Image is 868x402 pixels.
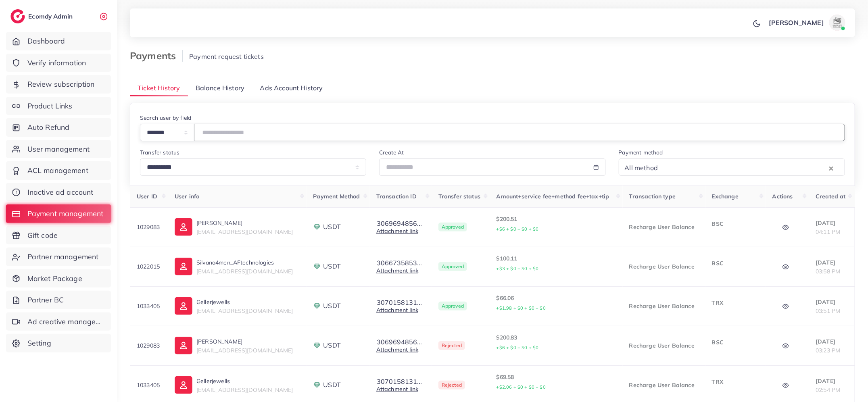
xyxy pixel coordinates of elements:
[27,187,94,198] span: Inactive ad account
[376,378,422,385] button: 3070158131...
[313,193,360,200] span: Payment Method
[27,36,65,46] span: Dashboard
[629,341,699,350] p: Recharge User Balance
[10,9,25,23] img: logo
[6,32,111,50] a: Dashboard
[175,376,192,394] img: ic-user-info.36bf1079.svg
[376,385,418,393] a: Attachment link
[376,306,418,314] a: Attachment link
[196,376,293,386] p: Gellerjewells
[816,258,848,267] p: [DATE]
[629,193,676,200] span: Transaction type
[497,333,616,352] p: $200.83
[313,381,321,389] img: payment
[376,220,422,227] button: 3069694856...
[323,341,341,350] span: USDT
[27,295,64,305] span: Partner BC
[6,75,111,94] a: Review subscription
[260,83,323,93] span: Ads Account History
[619,158,845,176] div: Search for option
[196,218,293,228] p: [PERSON_NAME]
[816,337,848,346] p: [DATE]
[175,193,199,200] span: User info
[137,341,162,350] p: 1029083
[376,259,422,267] button: 3066735853...
[6,161,111,180] a: ACL management
[438,262,467,271] span: Approved
[816,307,840,315] span: 03:51 PM
[323,222,341,231] span: USDT
[27,122,70,133] span: Auto Refund
[196,297,293,307] p: Gellerjewells
[6,204,111,223] a: Payment management
[829,15,845,31] img: avatar
[712,258,759,268] p: BSC
[497,226,539,232] small: +$6 + $0 + $0 + $0
[27,144,90,154] span: User management
[438,223,467,231] span: Approved
[816,268,840,275] span: 03:58 PM
[438,302,467,310] span: Approved
[137,262,162,271] p: 1022015
[196,386,293,394] span: [EMAIL_ADDRESS][DOMAIN_NAME]
[816,228,840,235] span: 04:11 PM
[27,101,73,111] span: Product Links
[196,337,293,346] p: [PERSON_NAME]
[323,262,341,271] span: USDT
[6,312,111,331] a: Ad creative management
[175,337,192,354] img: ic-user-info.36bf1079.svg
[816,386,840,394] span: 02:54 PM
[376,338,422,346] button: 3069694856...
[27,252,99,262] span: Partner management
[816,347,840,354] span: 03:23 PM
[376,267,418,274] a: Attachment link
[313,342,321,350] img: payment
[6,248,111,266] a: Partner management
[313,223,321,231] img: payment
[137,380,162,390] p: 1033405
[323,380,341,390] span: USDT
[712,219,759,229] p: BSC
[816,193,846,200] span: Created at
[829,163,833,173] button: Clear Selected
[313,302,321,310] img: payment
[438,341,465,350] span: Rejected
[6,118,111,137] a: Auto Refund
[376,193,417,200] span: Transaction ID
[313,262,321,271] img: payment
[27,273,82,284] span: Market Package
[137,222,162,232] p: 1029083
[6,183,111,202] a: Inactive ad account
[497,266,539,271] small: +$3 + $0 + $0 + $0
[196,83,244,93] span: Balance History
[175,258,192,275] img: ic-user-info.36bf1079.svg
[140,148,179,156] label: Transfer status
[623,162,660,174] span: All method
[660,162,827,174] input: Search for option
[712,337,759,347] p: BSC
[27,58,86,68] span: Verify information
[130,50,183,62] h3: Payments
[712,298,759,308] p: TRX
[764,15,849,31] a: [PERSON_NAME]avatar
[497,254,616,273] p: $100.11
[772,193,793,200] span: Actions
[196,228,293,235] span: [EMAIL_ADDRESS][DOMAIN_NAME]
[816,376,848,386] p: [DATE]
[816,218,848,228] p: [DATE]
[497,214,616,234] p: $200.51
[196,268,293,275] span: [EMAIL_ADDRESS][DOMAIN_NAME]
[10,9,75,23] a: logoEcomdy Admin
[619,148,663,156] label: Payment method
[497,345,539,350] small: +$6 + $0 + $0 + $0
[497,293,616,313] p: $66.06
[28,12,75,20] h2: Ecomdy Admin
[6,140,111,158] a: User management
[196,307,293,315] span: [EMAIL_ADDRESS][DOMAIN_NAME]
[769,18,824,27] p: [PERSON_NAME]
[140,114,191,122] label: Search user by field
[6,226,111,245] a: Gift code
[712,193,739,200] span: Exchange
[6,334,111,352] a: Setting
[6,291,111,309] a: Partner BC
